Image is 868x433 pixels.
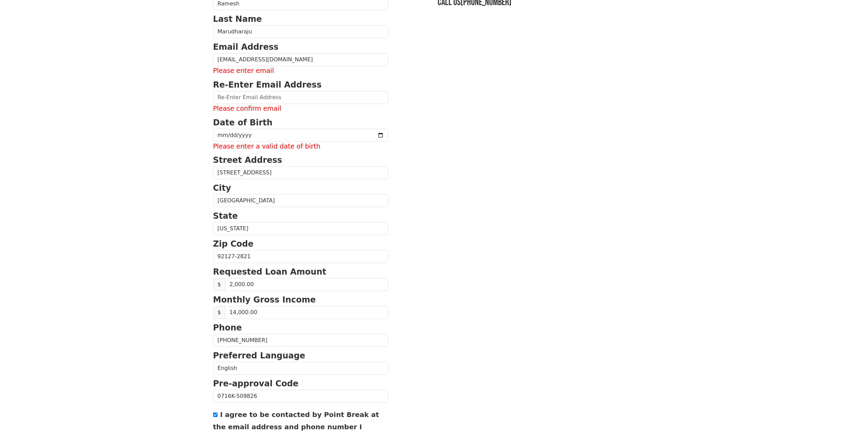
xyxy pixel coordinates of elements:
[213,155,282,165] strong: Street Address
[213,42,279,52] strong: Email Address
[213,14,262,24] strong: Last Name
[213,351,305,360] strong: Preferred Language
[213,267,326,277] strong: Requested Loan Amount
[213,211,238,221] strong: State
[225,306,388,319] input: Monthly Gross Income
[213,278,225,291] span: $
[213,104,388,114] label: Please confirm email
[225,278,388,291] input: Requested Loan Amount
[213,25,388,38] input: Last Name
[213,166,388,179] input: Street Address
[213,334,388,347] input: Phone
[213,53,388,66] input: Email Address
[213,390,388,403] input: Pre-approval Code
[213,239,254,249] strong: Zip Code
[213,80,322,90] strong: Re-Enter Email Address
[213,118,273,127] strong: Date of Birth
[213,66,388,76] label: Please enter email
[213,91,388,104] input: Re-Enter Email Address
[213,183,231,193] strong: City
[213,142,388,152] label: Please enter a valid date of birth
[213,323,242,333] strong: Phone
[213,379,299,388] strong: Pre-approval Code
[213,294,388,306] p: Monthly Gross Income
[213,306,225,319] span: $
[213,250,388,263] input: Zip Code
[213,194,388,207] input: City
